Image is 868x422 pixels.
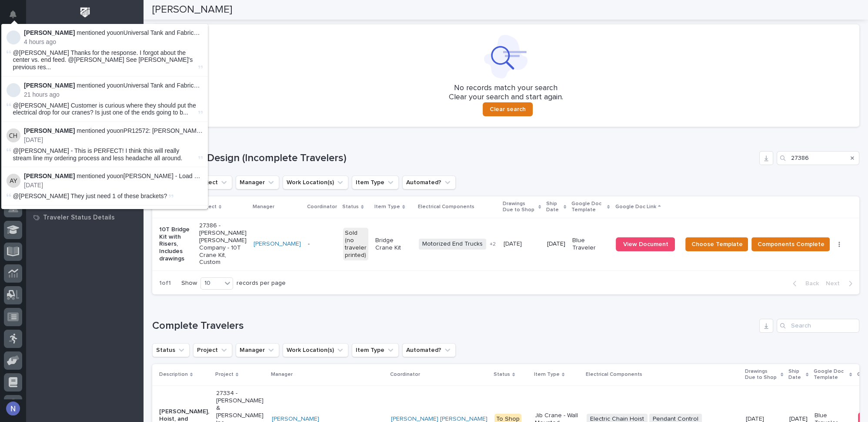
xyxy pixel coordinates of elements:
span: @[PERSON_NAME] Customer is curious where they should put the electrical drop for our cranes? Is j... [13,102,197,117]
p: Google Doc Link [615,202,656,212]
p: mentioned you on : [24,29,203,37]
p: Status [342,202,359,212]
img: Wynne Hochstetler [7,30,20,44]
p: Item Type [374,202,400,212]
button: Item Type [352,343,399,357]
p: Bridge Crane Kit [375,237,412,252]
span: @[PERSON_NAME] - This is PERFECT! I think this will really stream line my ordering process and le... [13,147,183,162]
input: Search [777,319,859,333]
p: [DATE] [24,182,203,189]
button: Work Location(s) [283,176,348,189]
p: Traveler Status Details [43,214,115,222]
img: Wynne Hochstetler [7,83,20,97]
p: Drawings Due to Shop [745,367,778,383]
span: Back [800,280,819,287]
button: Automated? [402,343,456,357]
button: Item Type [352,176,399,189]
p: Blue Traveler [572,237,609,252]
button: Manager [236,343,279,357]
p: Google Doc Template [571,199,605,215]
a: View Document [616,237,675,251]
p: 10T Bridge Kit with Risers, Includes drawings [159,226,192,263]
a: Universal Tank and Fabrication - Building Addition - SMTRGDG25 Crane System [124,29,341,36]
button: Work Location(s) [283,343,348,357]
a: [PERSON_NAME] - Load Halo Bracket [124,172,229,179]
div: 10 [201,279,222,288]
p: 27386 - [PERSON_NAME] [PERSON_NAME] Company - 10T Crane Kit, Custom [199,222,247,266]
p: Item Type [534,370,560,379]
div: Sold (no traveler printed) [343,228,368,260]
tr: 10T Bridge Kit with Risers, Includes drawings27386 - [PERSON_NAME] [PERSON_NAME] Company - 10T Cr... [152,218,859,270]
img: Workspace Logo [77,4,93,20]
p: Status [494,370,510,379]
p: records per page [237,280,286,287]
button: Project [193,176,232,189]
p: Drawings Due to Shop [503,199,536,215]
p: [DATE] [547,240,565,248]
p: Coordinator [390,370,420,379]
span: View Document [623,241,668,247]
button: Choose Template [685,237,748,251]
button: Back [786,280,822,287]
h2: [PERSON_NAME] [152,3,232,16]
span: @[PERSON_NAME] Thanks for the response. I forgot about the center vs. end feed. @[PERSON_NAME] Se... [13,49,197,71]
p: No records match your search [163,84,849,93]
button: Components Complete [751,237,830,251]
p: Manager [253,202,274,212]
p: mentioned you on : [24,82,203,89]
p: Ship Date [788,367,804,383]
button: Next [822,280,859,287]
p: Google Doc Template [814,367,847,383]
p: mentioned you on : [24,172,203,180]
p: [DATE] [504,239,524,248]
h1: Inception + Design (Incomplete Travelers) [152,152,756,165]
strong: [PERSON_NAME] [24,127,75,134]
p: 21 hours ago [24,91,203,98]
p: Description [159,370,188,379]
p: Ship Date [546,199,561,215]
strong: [PERSON_NAME] [24,172,75,179]
p: Clear your search and start again. [449,93,563,102]
p: Show [181,280,197,287]
p: Manager [271,370,293,379]
div: Notifications [11,10,22,24]
p: mentioned you on PR12572: [PERSON_NAME] - 27358 (2) bridges and 1 vaclifter. : [24,127,203,135]
img: Adam Yutzy [7,174,20,188]
a: Universal Tank and Fabrication - Building Addition - SMTRGDG25 Crane System [124,82,341,89]
button: Clear search [483,102,533,116]
span: Next [826,280,845,287]
span: Clear search [490,105,526,113]
span: + 2 [490,242,496,247]
button: users-avatar [4,399,22,418]
strong: [PERSON_NAME] [24,29,75,36]
p: Coordinator [307,202,337,212]
p: 4 hours ago [24,38,203,46]
a: [PERSON_NAME] [254,240,301,248]
strong: [PERSON_NAME] [24,82,75,89]
p: 1 of 1 [152,273,178,294]
span: Choose Template [691,239,742,250]
p: - [308,240,336,248]
span: Components Complete [757,239,824,250]
p: Electrical Components [586,370,642,379]
input: Search [777,151,859,165]
span: @[PERSON_NAME] They just need 1 of these brackets? [13,192,167,199]
p: [DATE] [24,136,203,144]
a: Traveler Status Details [26,211,144,224]
button: Automated? [402,176,456,189]
button: Notifications [4,5,22,24]
p: Electrical Components [418,202,474,212]
button: Status [152,343,190,357]
button: Project [193,343,232,357]
h1: Complete Travelers [152,320,756,332]
span: Motorized End Trucks [419,239,486,250]
button: Manager [236,176,279,189]
img: Charlie Hiester [7,128,20,142]
p: Project [215,370,234,379]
